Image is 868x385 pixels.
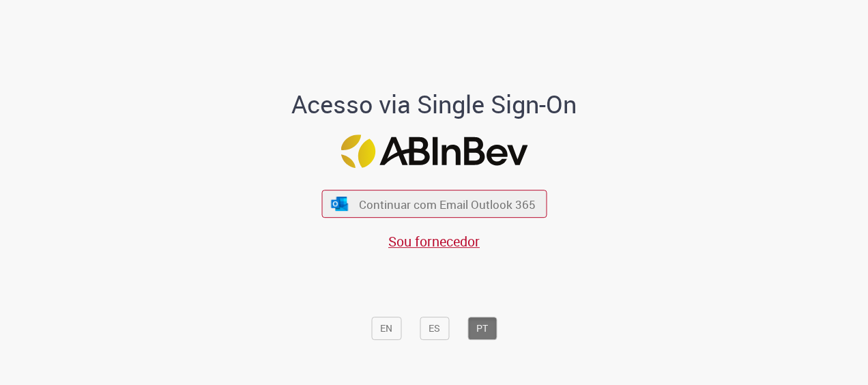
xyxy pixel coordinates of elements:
[388,233,480,251] a: Sou fornecedor
[245,91,624,119] h1: Acesso via Single Sign-On
[467,317,497,340] button: PT
[321,190,547,218] button: ícone Azure/Microsoft 360 Continuar com Email Outlook 365
[341,134,527,168] img: Logo ABInBev
[330,197,349,211] img: ícone Azure/Microsoft 360
[371,317,401,340] button: EN
[359,197,536,212] span: Continuar com Email Outlook 365
[420,317,449,340] button: ES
